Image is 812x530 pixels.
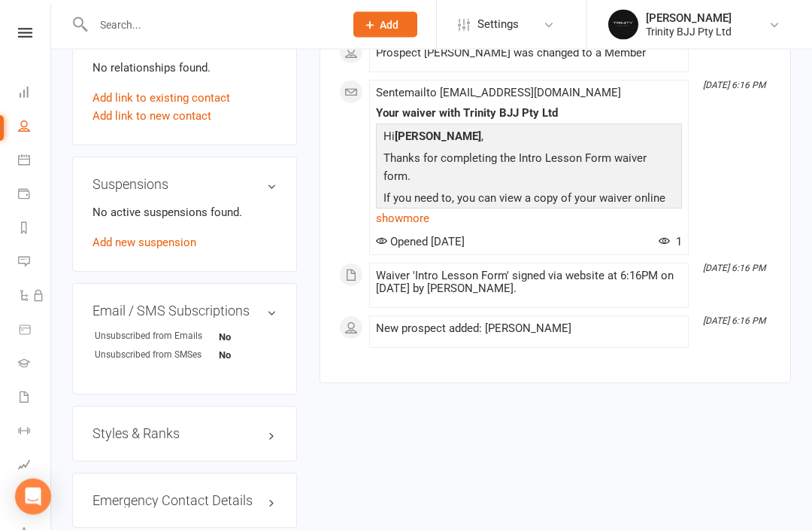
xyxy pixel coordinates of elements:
[219,332,231,343] strong: No
[18,449,52,483] a: Assessments
[376,209,682,230] a: show more
[18,178,52,212] a: Payments
[92,304,277,319] h3: Email / SMS Subscriptions
[92,178,277,193] h3: Suspensions
[92,427,277,442] h3: Styles & Ranks
[376,270,682,296] div: Waiver 'Intro Lesson Form' signed via website at 6:16PM on [DATE] by [PERSON_NAME].
[92,236,196,250] a: Add new suspension
[92,90,230,108] a: Add link to existing contact
[608,10,638,40] img: thumb_image1712106278.png
[18,145,52,178] a: Calendar
[395,130,481,144] strong: [PERSON_NAME]
[380,190,678,230] p: If you need to, you can view a copy of your waiver online any time using the link below:
[376,87,621,100] span: Sent email to [EMAIL_ADDRESS][DOMAIN_NAME]
[15,479,51,515] div: Open Intercom Messenger
[477,8,519,41] span: Settings
[18,77,52,111] a: Dashboard
[703,263,765,274] i: [DATE] 6:16 PM
[219,350,231,361] strong: No
[92,204,277,222] p: No active suspensions found.
[92,59,277,78] p: No relationships found.
[18,212,52,246] a: Reports
[18,111,52,145] a: People
[376,47,682,60] div: Prospect [PERSON_NAME] was changed to a Member
[703,316,765,327] i: [DATE] 6:16 PM
[380,150,678,190] p: Thanks for completing the Intro Lesson Form waiver form.
[95,349,219,363] div: Unsubscribed from SMSes
[703,81,765,91] i: [DATE] 6:16 PM
[353,12,417,38] button: Add
[646,11,732,25] div: [PERSON_NAME]
[376,323,682,336] div: New prospect added: [PERSON_NAME]
[89,14,334,35] input: Search...
[380,19,398,31] span: Add
[659,236,682,249] span: 1
[92,494,277,509] h3: Emergency Contact Details
[376,236,465,249] span: Opened [DATE]
[380,128,678,150] p: Hi ,
[646,25,732,38] div: Trinity BJJ Pty Ltd
[376,108,682,120] div: Your waiver with Trinity BJJ Pty Ltd
[95,330,219,344] div: Unsubscribed from Emails
[18,314,52,348] a: Product Sales
[92,108,211,126] a: Add link to new contact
